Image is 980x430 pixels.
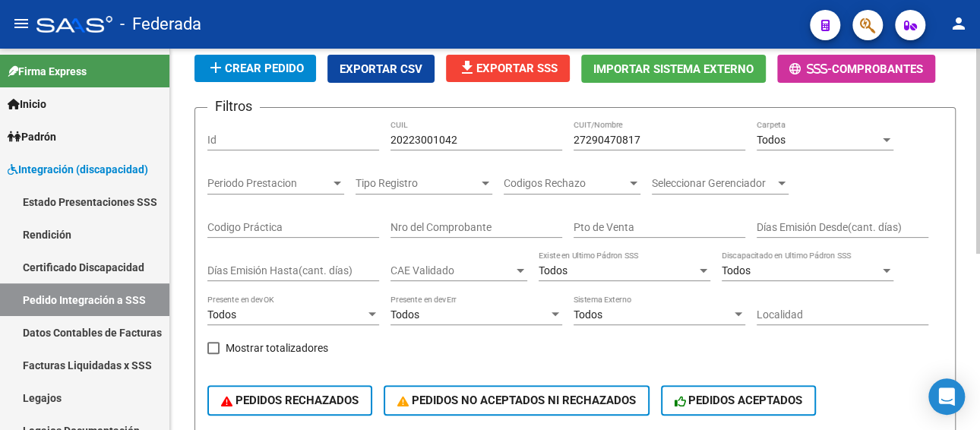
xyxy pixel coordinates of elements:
span: Padrón [8,128,56,145]
span: Importar Sistema Externo [593,62,754,76]
mat-icon: menu [12,14,30,33]
span: Mostrar totalizadores [226,339,328,357]
span: Periodo Prestacion [207,177,330,190]
button: PEDIDOS NO ACEPTADOS NI RECHAZADOS [384,385,650,416]
span: CAE Validado [390,264,514,277]
span: Todos [207,308,236,321]
span: Firma Express [8,63,87,80]
button: Importar Sistema Externo [581,55,766,83]
span: - [789,62,832,76]
span: Todos [722,264,751,277]
span: Seleccionar Gerenciador [652,177,775,190]
span: Inicio [8,96,46,112]
span: Todos [539,264,567,277]
div: Open Intercom Messenger [928,378,965,415]
button: Exportar SSS [446,55,570,82]
button: PEDIDOS ACEPTADOS [661,385,817,416]
span: PEDIDOS RECHAZADOS [221,394,359,407]
mat-icon: file_download [458,58,476,77]
span: - Federada [120,8,201,41]
span: Comprobantes [832,62,923,76]
span: Exportar SSS [458,62,558,75]
button: PEDIDOS RECHAZADOS [207,385,372,416]
mat-icon: person [950,14,968,33]
button: Crear Pedido [194,55,316,82]
span: Codigos Rechazo [504,177,627,190]
span: Crear Pedido [207,62,304,75]
button: Exportar CSV [327,55,435,83]
span: Todos [757,134,786,146]
button: -Comprobantes [777,55,935,83]
span: Exportar CSV [340,62,422,76]
span: Todos [390,308,419,321]
mat-icon: add [207,58,225,77]
span: Todos [574,308,602,321]
span: Tipo Registro [356,177,479,190]
h3: Filtros [207,96,260,117]
span: PEDIDOS NO ACEPTADOS NI RECHAZADOS [397,394,636,407]
span: PEDIDOS ACEPTADOS [675,394,803,407]
span: Integración (discapacidad) [8,161,148,178]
